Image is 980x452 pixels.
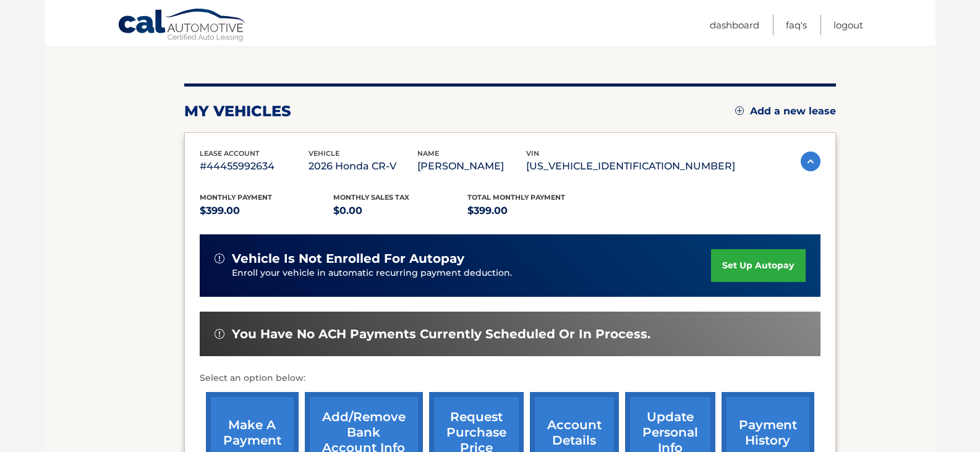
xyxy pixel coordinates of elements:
[786,15,807,35] a: FAQ's
[200,193,272,202] span: Monthly Payment
[333,193,409,202] span: Monthly sales Tax
[467,202,602,220] p: $399.00
[184,102,291,121] h2: my vehicles
[333,202,467,220] p: $0.00
[526,158,735,175] p: [US_VEHICLE_IDENTIFICATION_NUMBER]
[200,158,309,175] p: #44455992634
[200,202,334,220] p: $399.00
[200,149,260,158] span: lease account
[117,8,247,44] a: Cal Automotive
[309,149,339,158] span: vehicle
[200,371,820,386] p: Select an option below:
[735,106,744,115] img: add.svg
[232,267,712,280] p: Enroll your vehicle in automatic recurring payment deduction.
[833,15,863,35] a: Logout
[417,158,526,175] p: [PERSON_NAME]
[215,329,224,339] img: alert-white.svg
[711,249,805,282] a: set up autopay
[232,251,464,267] span: vehicle is not enrolled for autopay
[735,105,836,117] a: Add a new lease
[215,254,224,263] img: alert-white.svg
[710,15,759,35] a: Dashboard
[417,149,439,158] span: name
[467,193,565,202] span: Total Monthly Payment
[801,151,820,171] img: accordion-active.svg
[526,149,539,158] span: vin
[232,326,650,342] span: You have no ACH payments currently scheduled or in process.
[309,158,417,175] p: 2026 Honda CR-V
